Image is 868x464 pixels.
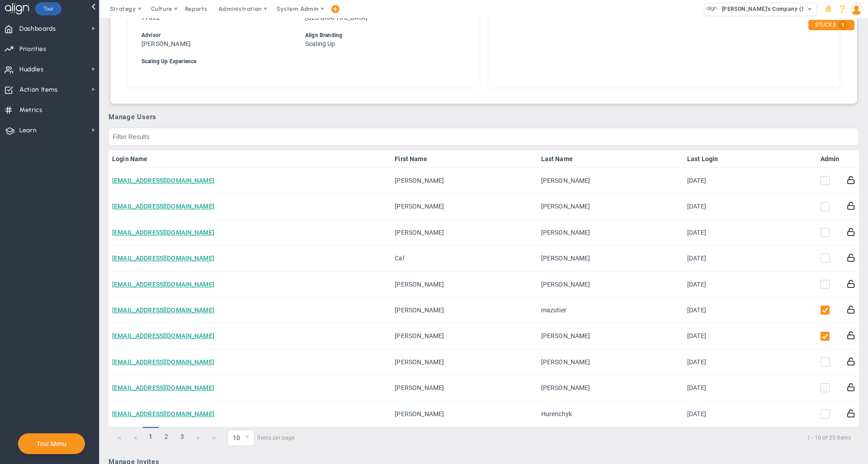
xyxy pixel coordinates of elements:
td: [PERSON_NAME] [538,272,684,297]
td: [PERSON_NAME] [391,349,537,375]
a: Admin [821,155,840,162]
a: [EMAIL_ADDRESS][DOMAIN_NAME] [112,332,214,339]
button: Reset Password [847,279,855,288]
span: [PERSON_NAME] [142,40,191,47]
span: 10 [228,430,241,445]
td: mazutier [538,297,684,323]
a: Go to the next page [190,430,206,446]
input: Filter Results [108,128,859,146]
td: [DATE] [684,297,733,323]
td: [DATE] [684,168,733,194]
td: [PERSON_NAME] [538,194,684,219]
button: Reset Password [847,357,855,366]
span: System Admin [277,5,319,12]
a: [EMAIL_ADDRESS][DOMAIN_NAME] [112,281,214,288]
td: [DATE] [684,194,733,219]
a: [EMAIL_ADDRESS][DOMAIN_NAME] [112,384,214,391]
span: items per page [227,430,295,446]
td: [DATE] [684,349,733,375]
div: STUCKS [808,20,854,30]
td: [PERSON_NAME] [538,323,684,349]
td: [PERSON_NAME] [538,246,684,271]
td: [PERSON_NAME] [391,272,537,297]
td: [PERSON_NAME] [391,168,537,194]
td: [PERSON_NAME] [538,375,684,401]
span: Administration [218,5,261,12]
div: Advisor [142,31,288,40]
span: select [803,3,816,16]
td: [PERSON_NAME] [391,297,537,323]
td: [DATE] [684,246,733,271]
span: Learn [19,121,37,140]
td: [PERSON_NAME] [391,220,537,246]
button: Reset Password [847,201,855,210]
td: [DATE] [684,272,733,297]
span: select [241,430,254,445]
a: Last Login [687,155,730,162]
span: [PERSON_NAME]'s Company (Sandbox) [717,3,827,15]
a: Go to the last page [206,430,222,446]
span: 1 [838,21,848,30]
td: [PERSON_NAME] [538,168,684,194]
td: [DATE] [684,323,733,349]
div: Align Branding [305,31,452,40]
a: [EMAIL_ADDRESS][DOMAIN_NAME] [112,255,214,262]
a: [EMAIL_ADDRESS][DOMAIN_NAME] [112,306,214,314]
span: Scaling Up [305,40,335,47]
button: Reset Password [847,408,855,418]
td: Hurenchyk [538,401,684,427]
span: Action Items [19,80,58,99]
button: Reset Password [847,175,855,185]
a: 2 [159,427,175,446]
span: Huddles [19,60,44,79]
button: Reset Password [847,305,855,314]
td: [PERSON_NAME] [538,349,684,375]
a: [EMAIL_ADDRESS][DOMAIN_NAME] [112,358,214,366]
button: Reset Password [847,253,855,262]
a: [EMAIL_ADDRESS][DOMAIN_NAME] [112,410,214,418]
span: Priorities [19,40,47,59]
img: 48978.Person.photo [850,3,863,15]
td: [PERSON_NAME] [391,375,537,401]
span: 1 - 10 of 25 items [306,432,851,443]
h3: Manage Users [108,113,859,121]
span: Strategy [110,5,136,12]
td: [PERSON_NAME] [391,323,537,349]
div: Scaling Up Experience [142,57,452,66]
img: 33318.Company.photo [706,3,717,14]
a: 3 [175,427,190,446]
button: Reset Password [847,382,855,392]
span: Culture [151,5,172,12]
td: [PERSON_NAME] [538,220,684,246]
td: [DATE] [684,401,733,427]
a: [EMAIL_ADDRESS][DOMAIN_NAME] [112,229,214,236]
button: Tour Menu [34,440,69,448]
a: First Name [395,155,533,162]
a: [EMAIL_ADDRESS][DOMAIN_NAME] [112,203,214,210]
button: Reset Password [847,330,855,340]
td: Cal [391,246,537,271]
button: Reset Password [847,227,855,237]
span: Metrics [19,101,42,120]
td: [DATE] [684,220,733,246]
td: [DATE] [684,375,733,401]
a: Login Name [112,155,387,162]
td: [PERSON_NAME] [391,194,537,219]
span: 1 [143,427,159,446]
a: Last Name [541,155,680,162]
td: [PERSON_NAME] [391,401,537,427]
span: Dashboards [19,19,56,38]
span: 0 [227,430,255,446]
a: [EMAIL_ADDRESS][DOMAIN_NAME] [112,177,214,184]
